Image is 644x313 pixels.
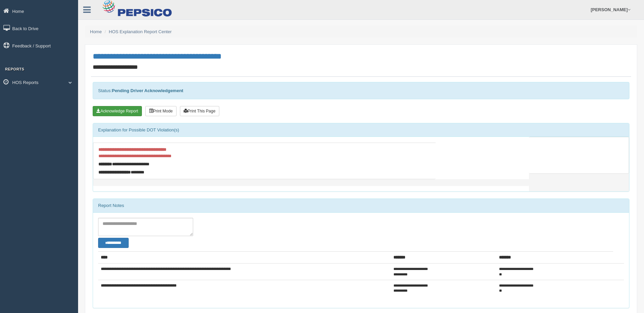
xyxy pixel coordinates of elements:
[145,106,177,116] button: Print Mode
[90,29,102,34] a: Home
[180,106,219,116] button: Print This Page
[93,106,142,116] button: Acknowledge Receipt
[93,82,629,99] div: Status:
[109,29,172,34] a: HOS Explanation Report Center
[93,199,629,212] div: Report Notes
[112,88,183,93] strong: Pending Driver Acknowledgement
[93,123,629,137] div: Explanation for Possible DOT Violation(s)
[98,238,129,248] button: Change Filter Options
